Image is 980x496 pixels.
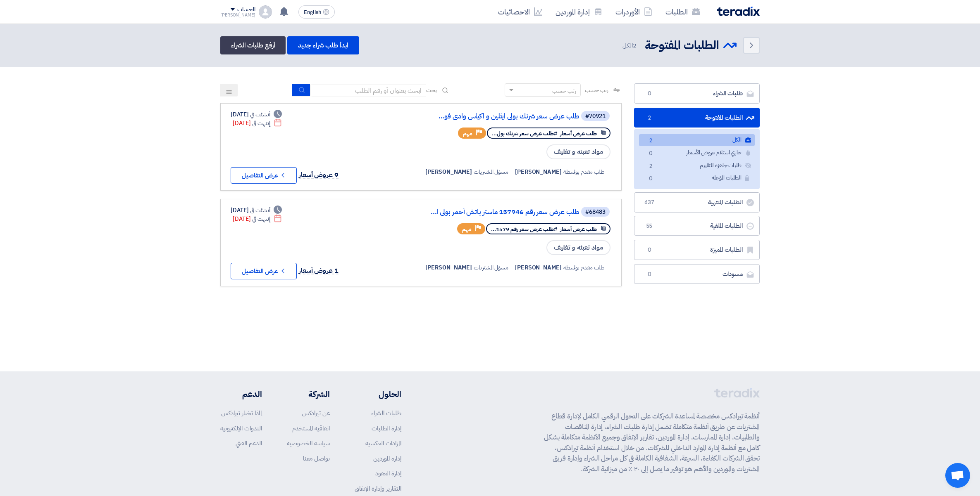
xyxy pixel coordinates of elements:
li: الشركة [287,388,330,400]
span: 2 [646,162,656,171]
div: [DATE] [231,110,282,119]
span: 2 [644,114,654,122]
a: جاري استلام عروض الأسعار [639,147,755,159]
a: إدارة الموردين [373,454,401,463]
input: ابحث بعنوان أو رقم الطلب [310,84,426,97]
span: إنتهت في [252,119,270,128]
span: رتب حسب [585,86,608,94]
span: مهم [463,130,472,137]
a: طلبات الشراء0 [634,83,760,104]
div: [DATE] [233,119,282,128]
a: طلب عرض سعر شرنك بولى ايثلين و اكياس وادى فو... [414,113,579,120]
a: Open chat [945,463,970,488]
a: التقارير وإدارة الإنفاق [355,484,401,493]
span: 2 [633,41,637,50]
a: إدارة الطلبات [372,424,401,433]
span: 0 [646,149,656,158]
a: مسودات0 [634,264,760,284]
span: طلب مقدم بواسطة [563,168,605,176]
span: مسؤل المشتريات [474,263,508,272]
span: طلب مقدم بواسطة [563,263,605,272]
a: الطلبات المنتهية637 [634,192,760,213]
span: مواد تعبئه و تغليف [546,144,610,159]
a: ابدأ طلب شراء جديد [287,36,359,54]
p: أنظمة تيرادكس مخصصة لمساعدة الشركات على التحول الرقمي الكامل لإدارة قطاع المشتريات عن طريق أنظمة ... [544,411,760,474]
span: 0 [644,246,654,254]
span: طلب عرض أسعار [560,225,597,233]
button: عرض التفاصيل [231,167,297,184]
h2: الطلبات المفتوحة [645,38,719,54]
a: الطلبات المؤجلة [639,172,755,184]
span: #طلب عرض سعر شرنك بول... [492,130,557,137]
li: الدعم [220,388,262,400]
span: [PERSON_NAME] [515,168,562,176]
a: الطلبات المفتوحة2 [634,108,760,128]
span: 55 [644,222,654,230]
span: #طلب عرض سعر رقم 1579... [491,225,557,233]
div: الحساب [237,6,255,13]
span: [PERSON_NAME] [515,263,562,272]
span: الكل [622,41,638,50]
button: English [298,5,335,19]
a: الاحصائيات [491,2,549,21]
a: لماذا تختار تيرادكس [221,409,262,418]
span: إنتهت في [252,215,270,223]
a: طلبات الشراء [371,409,401,418]
span: 0 [644,90,654,98]
span: 0 [646,175,656,183]
div: رتب حسب [552,87,576,95]
a: الطلبات المميزة0 [634,240,760,260]
span: مسؤل المشتريات [474,168,508,176]
a: اتفاقية المستخدم [292,424,330,433]
div: #70921 [585,113,606,119]
span: [PERSON_NAME] [425,263,472,272]
span: 2 [646,137,656,145]
div: #68483 [585,209,606,215]
span: English [304,9,321,15]
span: مواد تعبئه و تغليف [546,240,610,255]
a: طلب عرض سعر رقم 157946 ماستر باتش أحمر بولى ا... [414,208,579,216]
li: الحلول [355,388,401,400]
span: مهم [462,225,472,233]
span: 0 [644,270,654,279]
a: طلبات جاهزة للتقييم [639,160,755,172]
a: الدعم الفني [236,439,262,448]
span: بحث [426,86,437,94]
span: طلب عرض أسعار [560,130,597,137]
a: الطلبات [659,2,707,21]
img: Teradix logo [717,7,760,16]
span: 1 عروض أسعار [299,266,339,276]
img: profile_test.png [259,5,272,19]
span: 9 عروض أسعار [299,170,339,180]
a: المزادات العكسية [365,439,401,448]
a: عن تيرادكس [302,409,330,418]
span: [PERSON_NAME] [425,168,472,176]
span: أنشئت في [250,206,270,215]
div: [DATE] [231,206,282,215]
a: الكل [639,134,755,146]
a: إدارة العقود [375,469,401,478]
a: الندوات الإلكترونية [220,424,262,433]
a: سياسة الخصوصية [287,439,330,448]
span: أنشئت في [250,110,270,119]
div: [DATE] [233,215,282,223]
div: [PERSON_NAME] [220,13,255,17]
button: عرض التفاصيل [231,263,297,279]
span: 637 [644,198,654,207]
a: الأوردرات [609,2,659,21]
a: أرفع طلبات الشراء [220,36,286,54]
a: إدارة الموردين [549,2,609,21]
a: تواصل معنا [303,454,330,463]
a: الطلبات الملغية55 [634,216,760,236]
